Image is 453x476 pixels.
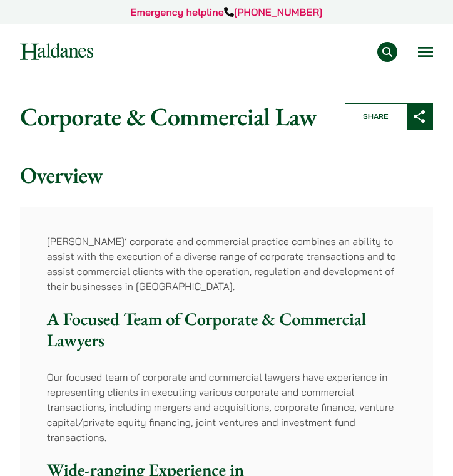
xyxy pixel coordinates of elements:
button: Open menu [418,47,433,57]
h2: Overview [20,162,433,189]
h1: Corporate & Commercial Law [20,101,326,132]
span: Share [345,104,407,130]
button: Share [345,103,433,130]
button: Search [377,42,397,62]
a: Emergency helpline[PHONE_NUMBER] [131,6,323,18]
h3: A Focused Team of Corporate & Commercial Lawyers [47,309,407,351]
p: [PERSON_NAME]’ corporate and commercial practice combines an ability to assist with the execution... [47,234,407,294]
img: Logo of Haldanes [20,43,93,60]
p: Our focused team of corporate and commercial lawyers have experience in representing clients in e... [47,370,407,445]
